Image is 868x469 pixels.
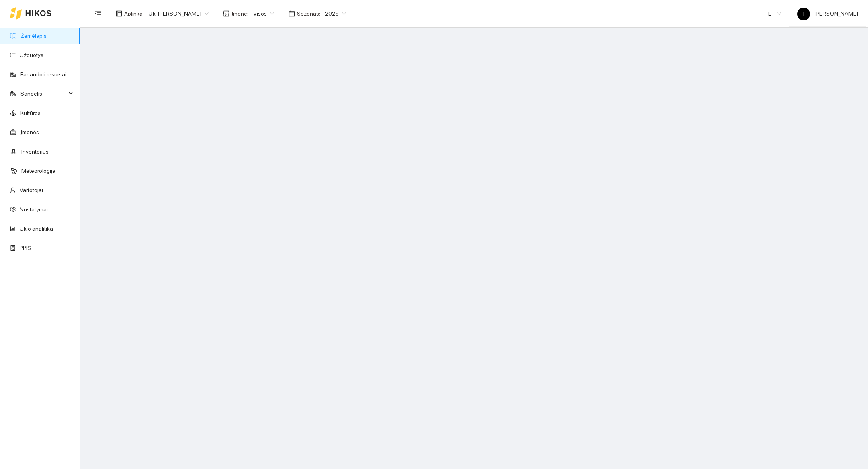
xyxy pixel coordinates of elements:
[94,10,102,17] span: menu-fold
[20,52,43,58] a: Užduotys
[802,8,806,20] span: T
[289,10,295,17] span: calendar
[20,71,66,78] a: Panaudoti resursai
[20,129,39,135] a: Įmonės
[116,10,122,17] span: layout
[223,10,229,17] span: shop
[20,206,48,213] a: Nustatymai
[90,6,106,22] button: menu-fold
[21,168,55,174] a: Meteorologija
[297,9,320,18] span: Sezonas :
[325,8,346,20] span: 2025
[797,10,858,17] span: [PERSON_NAME]
[20,86,66,102] span: Sandėlis
[20,33,47,39] a: Žemėlapis
[231,9,248,18] span: Įmonė :
[124,9,144,18] span: Aplinka :
[768,8,781,20] span: LT
[20,110,41,116] a: Kultūros
[20,225,53,232] a: Ūkio analitika
[149,8,209,20] span: Ūk. Sigitas Krivickas
[20,187,43,193] a: Vartotojai
[20,245,31,251] a: PPIS
[253,8,274,20] span: Visos
[21,148,49,155] a: Inventorius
